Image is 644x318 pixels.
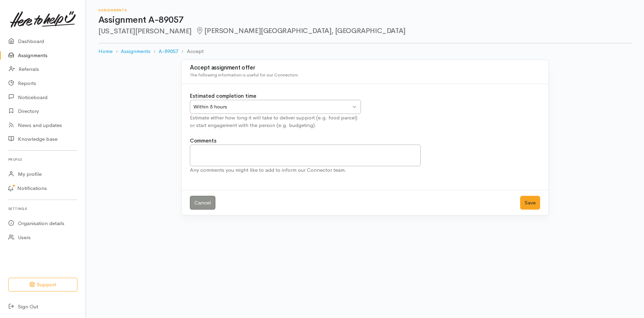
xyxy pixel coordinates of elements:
[121,47,150,55] a: Assignments
[98,27,632,35] h2: [US_STATE][PERSON_NAME]
[98,15,632,25] h1: Assignment A-89057
[98,47,112,55] a: Home
[98,43,632,60] nav: breadcrumb
[190,65,540,71] h3: Accept assignment offer
[190,92,256,100] label: Estimated completion time
[8,155,77,164] h6: Profile
[196,26,406,35] span: [PERSON_NAME][GEOGRAPHIC_DATA], [GEOGRAPHIC_DATA]
[520,196,540,210] button: Save
[190,114,361,129] div: Estimate either how long it will take to deliver support (e.g. food parcel) or start engagement w...
[98,8,632,12] h6: Assignments
[190,166,421,174] div: Any comments you might like to add to inform our Connector team.
[8,204,77,213] h6: Settings
[190,196,215,210] a: Cancel
[178,47,203,55] li: Accept
[190,137,216,145] label: Comments
[159,47,178,55] a: A-89057
[193,103,351,111] div: Within 8 hours
[8,278,77,292] button: Support
[190,72,298,78] span: The following information is useful for our Connectors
